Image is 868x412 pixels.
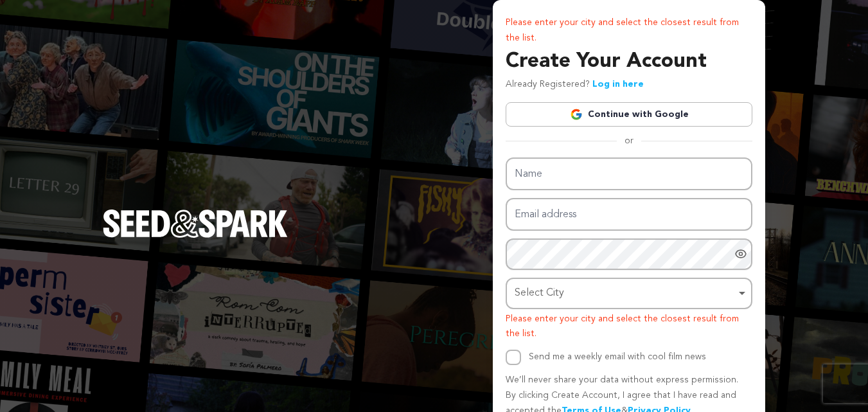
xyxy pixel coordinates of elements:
a: Show password as plain text. Warning: this will display your password on the screen. [734,247,747,260]
a: Continue with Google [506,102,752,127]
p: Already Registered? [506,77,644,93]
input: Email address [506,198,752,231]
div: Select City [515,284,736,303]
img: Google logo [570,108,583,121]
span: or [617,134,641,147]
h3: Create Your Account [506,46,752,77]
p: Please enter your city and select the closest result from the list. [506,15,752,46]
p: Please enter your city and select the closest result from the list. [506,312,752,343]
label: Send me a weekly email with cool film news [529,352,706,361]
a: Log in here [592,80,644,89]
a: Seed&Spark Homepage [103,210,288,264]
input: Name [506,157,752,190]
img: Seed&Spark Logo [103,210,288,238]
